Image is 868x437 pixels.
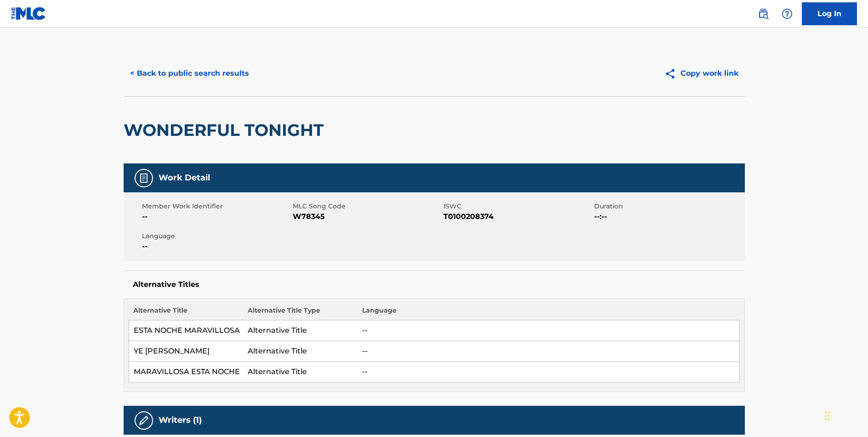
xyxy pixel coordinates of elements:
div: Drag [825,402,830,430]
img: Copy work link [664,68,681,79]
img: MLC Logo [11,7,46,20]
span: Duration [594,202,743,211]
span: MLC Song Code [293,202,441,211]
img: Work Detail [138,173,149,184]
a: Log In [802,2,857,25]
td: -- [357,362,739,382]
td: Alternative Title [243,341,357,362]
iframe: Chat Widget [822,393,868,437]
span: T0100208374 [443,211,592,222]
a: Public Search [754,5,772,23]
h5: Alternative Titles [133,280,736,289]
span: ISWC [443,202,592,211]
td: -- [357,341,739,362]
td: Alternative Title [243,362,357,382]
th: Language [357,306,739,320]
h5: Work Detail [159,173,210,183]
h5: Writers (1) [159,415,202,426]
div: Help [778,5,796,23]
th: Alternative Title [129,306,243,320]
button: Copy work link [658,62,745,85]
td: MARAVILLOSA ESTA NOCHE [129,362,243,382]
td: Alternative Title [243,320,357,341]
button: < Back to public search results [124,62,255,85]
img: Writers [138,415,149,426]
span: -- [142,241,290,252]
span: Member Work Identifier [142,202,290,211]
h2: WONDERFUL TONIGHT [124,120,328,140]
img: help [782,8,793,19]
span: -- [142,211,290,222]
span: Language [142,231,290,241]
span: W78345 [293,211,441,222]
th: Alternative Title Type [243,306,357,320]
td: -- [357,320,739,341]
td: ESTA NOCHE MARAVILLOSA [129,320,243,341]
span: --:-- [594,211,743,222]
td: YE [PERSON_NAME] [129,341,243,362]
img: search [758,8,769,19]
